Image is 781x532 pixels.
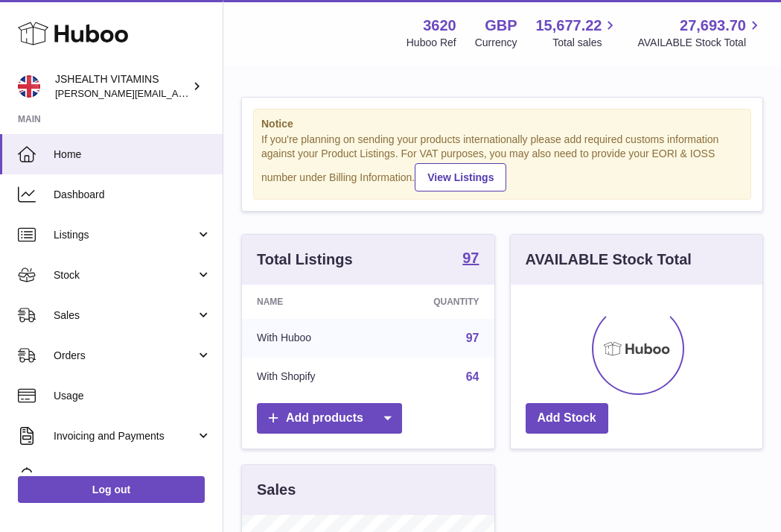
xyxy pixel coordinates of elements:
div: If you're planning on sending your products internationally please add required customs informati... [261,133,743,191]
td: With Shopify [242,358,378,396]
th: Quantity [378,285,494,319]
a: Log out [18,476,205,503]
h3: AVAILABLE Stock Total [526,250,692,270]
a: View Listings [415,163,506,191]
strong: GBP [485,16,517,36]
a: 27,693.70 AVAILABLE Stock Total [637,16,763,50]
a: 97 [462,250,479,268]
td: With Huboo [242,319,378,358]
span: Sales [54,308,196,323]
div: Currency [475,36,517,50]
span: [PERSON_NAME][EMAIL_ADDRESS][DOMAIN_NAME] [55,87,299,99]
strong: Notice [261,117,743,131]
h3: Sales [257,480,296,500]
span: 27,693.70 [680,16,746,36]
th: Name [242,285,378,319]
a: Add Stock [526,403,608,434]
span: Orders [54,349,196,363]
a: 97 [466,332,479,344]
span: 15,677.22 [535,16,602,36]
span: Usage [54,389,211,403]
span: Dashboard [54,188,211,202]
strong: 97 [462,250,479,265]
a: Add products [257,403,402,434]
span: AVAILABLE Stock Total [637,36,763,50]
h3: Total Listings [257,250,353,270]
span: Total sales [552,36,619,50]
span: Home [54,148,211,162]
span: Cases [54,469,211,484]
div: JSHEALTH VITAMINS [55,72,189,101]
a: 64 [466,370,479,383]
strong: 3620 [423,16,456,36]
span: Listings [54,228,196,242]
span: Stock [54,268,196,282]
span: Invoicing and Payments [54,429,196,443]
div: Huboo Ref [407,36,456,50]
img: francesca@jshealthvitamins.com [18,75,40,98]
a: 15,677.22 Total sales [535,16,619,50]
